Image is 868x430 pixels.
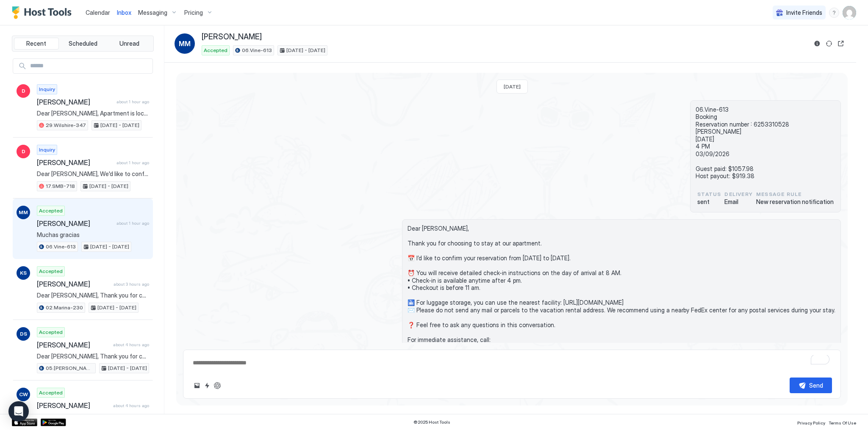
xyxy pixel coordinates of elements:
[829,418,856,427] a: Terms Of Use
[39,389,63,397] span: Accepted
[90,243,129,251] span: [DATE] - [DATE]
[756,190,834,198] span: Message Rule
[14,38,59,50] button: Recent
[37,353,149,360] span: Dear [PERSON_NAME], Thank you for choosing to stay at our apartment. We hope you’ve enjoyed every...
[212,380,222,391] button: ChatGPT Auto Reply
[89,182,128,190] span: [DATE] - [DATE]
[39,328,63,336] span: Accepted
[26,40,46,47] span: Recent
[22,87,25,95] span: D
[12,419,37,426] a: App Store
[27,59,153,73] input: Input Field
[37,110,149,117] span: Dear [PERSON_NAME], Apartment is located at 📍 [STREET_ADDRESS]❗️. The distance is 3 miles to [GEO...
[829,8,839,18] div: menu
[843,6,856,19] div: User profile
[116,99,149,105] span: about 1 hour ago
[184,9,203,17] span: Pricing
[22,148,25,155] span: D
[37,231,149,239] span: Muchas gracias
[697,198,721,206] span: sent
[8,401,29,422] div: Open Intercom Messenger
[39,146,55,154] span: Inquiry
[107,38,152,50] button: Unread
[20,330,27,338] span: DS
[113,342,149,347] span: about 4 hours ago
[697,190,721,198] span: status
[46,304,83,311] span: 02.Marina-230
[797,420,825,425] span: Privacy Policy
[41,419,66,426] a: Google Play Store
[413,419,450,425] span: © 2025 Host Tools
[114,281,149,287] span: about 3 hours ago
[86,8,110,17] a: Calendar
[39,207,63,215] span: Accepted
[37,280,110,288] span: [PERSON_NAME]
[113,403,149,408] span: about 4 hours ago
[46,243,76,251] span: 06.Vine-613
[809,381,823,390] div: Send
[46,182,75,190] span: 17.SMB-718
[19,209,28,216] span: MM
[37,98,113,106] span: [PERSON_NAME]
[286,47,325,54] span: [DATE] - [DATE]
[37,158,113,167] span: [PERSON_NAME]
[86,9,110,16] span: Calendar
[12,36,154,52] div: tab-group
[202,32,262,42] span: [PERSON_NAME]
[97,304,136,311] span: [DATE] - [DATE]
[46,364,94,372] span: 05.[PERSON_NAME]-617
[37,219,113,228] span: [PERSON_NAME]
[46,121,86,129] span: 29.Wilshire-347
[20,269,27,277] span: KS
[836,39,846,49] button: Open reservation
[117,8,131,17] a: Inbox
[37,292,149,299] span: Dear [PERSON_NAME], Thank you for choosing to stay at our apartment. 📅 I’d like to confirm your r...
[37,170,149,178] span: Dear [PERSON_NAME], We'd like to confirm the apartment's location at 📍 [STREET_ADDRESS]❗️. The pr...
[242,47,272,54] span: 06.Vine-613
[39,267,63,275] span: Accepted
[61,38,105,50] button: Scheduled
[786,9,822,17] span: Invite Friends
[100,121,139,129] span: [DATE] - [DATE]
[202,380,212,391] button: Quick reply
[117,9,131,16] span: Inbox
[108,364,147,372] span: [DATE] - [DATE]
[37,401,110,410] span: [PERSON_NAME]
[504,83,521,90] span: [DATE]
[790,378,832,393] button: Send
[204,47,227,54] span: Accepted
[408,225,835,373] span: Dear [PERSON_NAME], Thank you for choosing to stay at our apartment. 📅 I’d like to confirm your r...
[39,85,55,93] span: Inquiry
[696,106,835,180] span: 06.Vine-613 Booking Reservation number : 6253310528 [PERSON_NAME] [DATE] 4 PM 03/09/2026 Guest pa...
[756,198,834,206] span: New reservation notification
[37,341,110,349] span: [PERSON_NAME]
[69,40,97,47] span: Scheduled
[812,39,822,49] button: Reservation information
[824,39,834,49] button: Sync reservation
[37,413,149,421] span: Dear [PERSON_NAME], Thank you for choosing to stay at our apartment. We hope you’ve enjoyed every...
[116,160,149,165] span: about 1 hour ago
[724,198,753,206] span: Email
[192,380,202,391] button: Upload image
[829,420,856,425] span: Terms Of Use
[797,418,825,427] a: Privacy Policy
[19,391,28,398] span: СW
[192,355,832,371] textarea: To enrich screen reader interactions, please activate Accessibility in Grammarly extension settings
[138,9,167,17] span: Messaging
[119,40,139,47] span: Unread
[116,221,149,226] span: about 1 hour ago
[724,190,753,198] span: Delivery
[12,6,75,19] a: Host Tools Logo
[179,39,191,49] span: MM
